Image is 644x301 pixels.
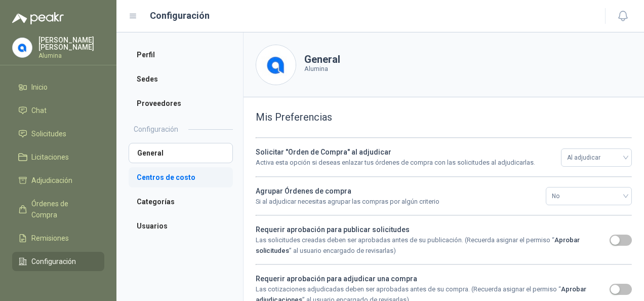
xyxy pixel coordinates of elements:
[129,216,233,236] a: Usuarios
[12,229,104,248] a: Remisiones
[12,12,64,24] img: Logo peakr
[31,175,72,186] span: Adjudicación
[12,252,104,271] a: Configuración
[129,167,233,187] a: Centros de costo
[256,225,410,234] b: Requerir aprobación para publicar solicitudes
[129,93,233,114] a: Proveedores
[304,55,340,64] h1: General
[31,256,76,267] span: Configuración
[31,82,48,93] span: Inicio
[129,143,233,163] a: General
[12,101,104,120] a: Chat
[256,45,296,85] img: Company Logo
[256,158,555,168] p: Activa esta opción si deseas enlazar tus órdenes de compra con las solicitudes al adjudicarlas.
[567,150,626,165] span: Al adjudicar
[31,105,47,116] span: Chat
[256,197,540,207] p: Si al adjudicar necesitas agrupar las compras por algún criterio
[12,147,104,167] a: Licitaciones
[12,78,104,97] a: Inicio
[31,198,95,220] span: Órdenes de Compra
[256,275,417,283] b: Requerir aprobación para adjudicar una compra
[256,187,351,195] b: Agrupar Órdenes de compra
[552,189,626,204] span: No
[129,45,233,65] a: Perfil
[12,124,104,143] a: Solicitudes
[38,53,104,59] p: Alumina
[256,148,391,156] b: Solicitar "Orden de Compra" al adjudicar
[38,36,104,51] p: [PERSON_NAME] [PERSON_NAME]
[129,69,233,89] a: Sedes
[13,38,32,57] img: Company Logo
[256,235,603,256] p: Las solicitudes creadas deben ser aprobadas antes de su publicación. (Recuerda asignar el permiso...
[12,194,104,224] a: Órdenes de Compra
[31,152,69,163] span: Licitaciones
[12,275,104,294] a: Manuales y ayuda
[304,64,340,74] p: Alumina
[31,233,69,244] span: Remisiones
[129,192,233,212] a: Categorías
[150,9,210,23] h1: Configuración
[256,236,580,254] b: Aprobar solicitudes
[256,109,632,125] h3: Mis Preferencias
[134,124,178,135] h2: Configuración
[12,171,104,190] a: Adjudicación
[31,128,66,139] span: Solicitudes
